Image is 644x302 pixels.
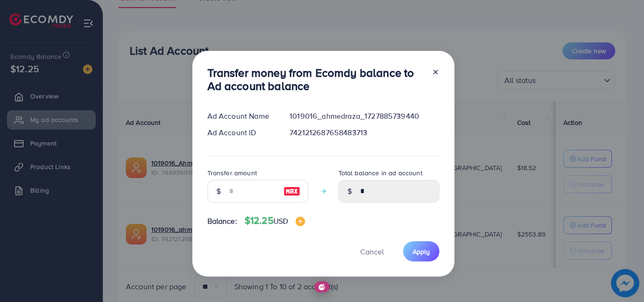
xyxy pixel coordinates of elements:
span: Cancel [360,246,384,257]
span: Apply [413,247,430,256]
h4: $12.25 [245,215,305,227]
span: USD [273,216,288,226]
span: Balance: [207,216,237,227]
div: Ad Account Name [200,111,282,122]
button: Cancel [348,241,396,261]
button: Apply [403,241,439,261]
div: Ad Account ID [200,127,282,138]
label: Total balance in ad account [339,168,422,178]
div: 1019016_ahmedraza_1727885739440 [282,111,446,122]
h3: Transfer money from Ecomdy balance to Ad account balance [207,66,424,93]
img: image [296,217,305,226]
div: 7421212687658483713 [282,127,446,138]
img: image [283,186,300,197]
label: Transfer amount [207,168,257,178]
